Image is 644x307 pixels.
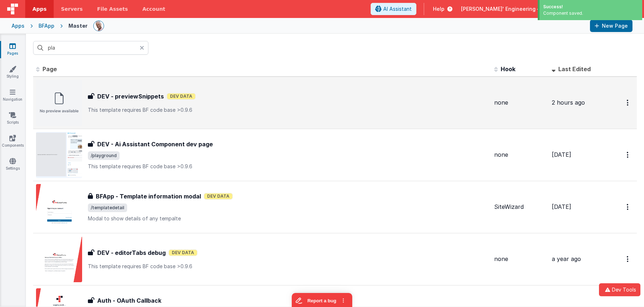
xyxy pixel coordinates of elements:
div: Apps [12,22,24,29]
span: Page [43,65,57,73]
img: 11ac31fe5dc3d0eff3fbbbf7b26fa6e1 [94,21,104,31]
p: This template requires BF code base >0.9.6 [88,106,488,114]
span: Apps [32,5,46,13]
div: none [494,151,546,159]
button: [PERSON_NAME]' Engineering — [EMAIL_ADDRESS][DOMAIN_NAME] [461,5,638,13]
div: Master [68,22,88,29]
button: Options [622,95,634,110]
div: BFApp [39,22,54,29]
span: 2 hours ago [552,99,585,106]
button: Options [622,147,634,162]
h3: DEV - editorTabs debug [97,248,166,257]
span: Last Edited [558,65,591,73]
span: Dev Data [169,249,197,256]
span: [DATE] [552,203,571,210]
span: a year ago [552,255,581,262]
span: [DATE] [552,151,571,158]
h3: DEV - previewSnippets [97,92,164,101]
div: Component saved. [543,10,639,17]
span: Servers [61,5,82,13]
button: New Page [590,20,632,32]
div: Success! [543,4,639,10]
h3: DEV - Ai Assistant Component dev page [97,140,213,148]
button: Dev Tools [599,283,640,296]
h3: BFApp - Template information modal [96,192,201,201]
div: none [494,255,546,263]
span: File Assets [97,5,128,13]
h3: Auth - OAuth Callback [97,296,161,305]
p: This template requires BF code base >0.9.6 [88,263,488,270]
span: Help [433,5,444,13]
span: /templatedetail [88,203,127,212]
span: /playground [88,151,120,160]
input: Search pages, id's ... [33,41,148,55]
div: none [494,98,546,107]
button: Options [622,252,634,266]
p: Modal to show details of any tempalte [88,215,488,222]
span: AI Assistant [383,5,412,13]
span: Dev Data [167,93,196,100]
span: [PERSON_NAME]' Engineering — [461,5,542,13]
button: Options [622,200,634,214]
span: Hook [501,65,515,73]
div: SiteWizard [494,203,546,211]
button: AI Assistant [371,3,416,15]
span: Dev Data [204,193,233,200]
p: This template requires BF code base >0.9.6 [88,163,488,170]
